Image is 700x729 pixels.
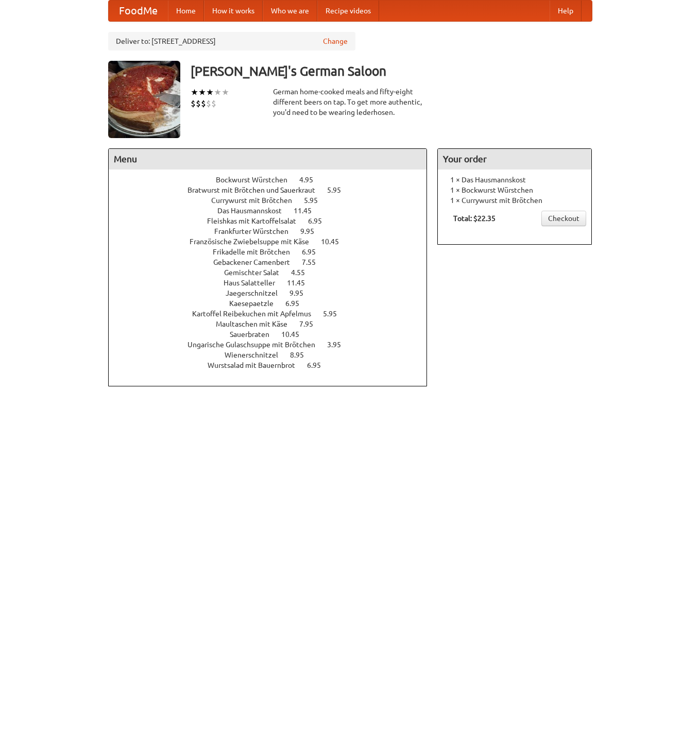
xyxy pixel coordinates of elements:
span: 5.95 [304,196,328,205]
li: 1 × Currywurst mit Brötchen [443,195,586,206]
a: Kartoffel Reibekuchen mit Apfelmus 5.95 [192,310,356,318]
li: ★ [198,87,206,98]
a: Gemischter Salat 4.55 [224,268,324,277]
span: 6.95 [307,361,331,369]
a: Wurstsalad mit Bauernbrot 6.95 [208,361,340,369]
span: Französische Zwiebelsuppe mit Käse [190,238,319,246]
a: Checkout [541,211,586,226]
span: 11.45 [287,279,315,287]
span: Bockwurst Würstchen [216,176,298,184]
span: Maultaschen mit Käse [216,320,298,328]
span: 10.45 [321,238,349,246]
a: Kaesepaetzle 6.95 [229,299,318,308]
a: How it works [204,1,263,21]
a: Help [550,1,582,21]
li: $ [191,98,196,109]
span: 9.95 [289,289,314,297]
li: $ [211,98,216,109]
span: Wurstsalad mit Bauernbrot [208,361,305,369]
span: Das Hausmannskost [217,207,292,215]
span: Frikadelle mit Brötchen [213,248,300,256]
h4: Menu [109,149,427,169]
a: Jaegerschnitzel 9.95 [226,289,322,297]
a: Sauerbraten 10.45 [230,330,318,338]
li: ★ [206,87,214,98]
div: German home-cooked meals and fifty-eight different beers on tap. To get more authentic, you'd nee... [273,87,428,117]
span: 3.95 [327,341,351,349]
span: Fleishkas mit Kartoffelsalat [207,217,306,225]
li: 1 × Bockwurst Würstchen [443,185,586,195]
span: 7.55 [302,258,326,266]
a: Haus Salatteller 11.45 [224,279,324,287]
span: Kartoffel Reibekuchen mit Apfelmus [192,310,321,318]
li: 1 × Das Hausmannskost [443,175,586,185]
a: Frikadelle mit Brötchen 6.95 [213,248,335,256]
a: Gebackener Camenbert 7.55 [213,258,335,266]
li: ★ [221,87,229,98]
span: Bratwurst mit Brötchen und Sauerkraut [187,186,326,194]
span: Sauerbraten [230,330,280,338]
a: Frankfurter Würstchen 9.95 [214,227,333,235]
a: Bratwurst mit Brötchen und Sauerkraut 5.95 [187,186,360,194]
span: Gemischter Salat [224,268,289,277]
span: 11.45 [294,207,322,215]
a: Bockwurst Würstchen 4.95 [216,176,332,184]
a: Recipe videos [317,1,379,21]
li: $ [201,98,206,109]
div: Deliver to: [STREET_ADDRESS] [108,32,355,50]
span: Jaegerschnitzel [226,289,288,297]
a: FoodMe [109,1,168,21]
span: Wienerschnitzel [225,351,288,359]
a: Ungarische Gulaschsuppe mit Brötchen 3.95 [187,341,360,349]
a: Change [323,36,348,46]
span: 5.95 [323,310,347,318]
span: Haus Salatteller [224,279,285,287]
a: Das Hausmannskost 11.45 [217,207,331,215]
h3: [PERSON_NAME]'s German Saloon [191,61,592,81]
li: $ [206,98,211,109]
a: Currywurst mit Brötchen 5.95 [211,196,337,205]
a: Französische Zwiebelsuppe mit Käse 10.45 [190,238,358,246]
span: 6.95 [308,217,332,225]
span: Currywurst mit Brötchen [211,196,302,205]
span: 5.95 [327,186,351,194]
a: Maultaschen mit Käse 7.95 [216,320,332,328]
span: Kaesepaetzle [229,299,284,308]
span: Frankfurter Würstchen [214,227,299,235]
span: 4.55 [291,268,315,277]
span: 8.95 [290,351,314,359]
li: ★ [191,87,198,98]
span: Ungarische Gulaschsuppe mit Brötchen [187,341,326,349]
a: Who we are [263,1,317,21]
a: Fleishkas mit Kartoffelsalat 6.95 [207,217,341,225]
b: Total: $22.35 [453,214,496,223]
h4: Your order [438,149,591,169]
img: angular.jpg [108,61,180,138]
span: 7.95 [299,320,323,328]
a: Wienerschnitzel 8.95 [225,351,323,359]
li: ★ [214,87,221,98]
span: 6.95 [285,299,310,308]
span: 6.95 [302,248,326,256]
span: Gebackener Camenbert [213,258,300,266]
span: 9.95 [300,227,325,235]
span: 10.45 [281,330,310,338]
li: $ [196,98,201,109]
span: 4.95 [299,176,323,184]
a: Home [168,1,204,21]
